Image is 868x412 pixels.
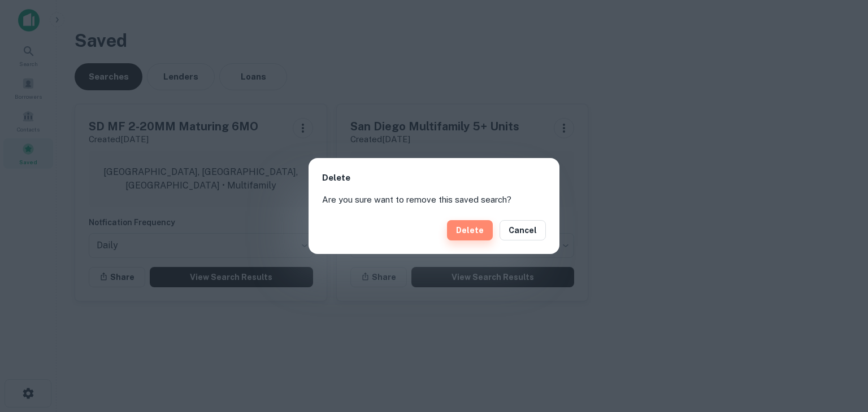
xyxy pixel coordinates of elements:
[309,193,559,207] div: Are you sure want to remove this saved search?
[500,220,546,240] button: Cancel
[309,158,559,194] h2: Delete
[447,220,493,240] button: Delete
[811,322,868,376] iframe: Chat Widget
